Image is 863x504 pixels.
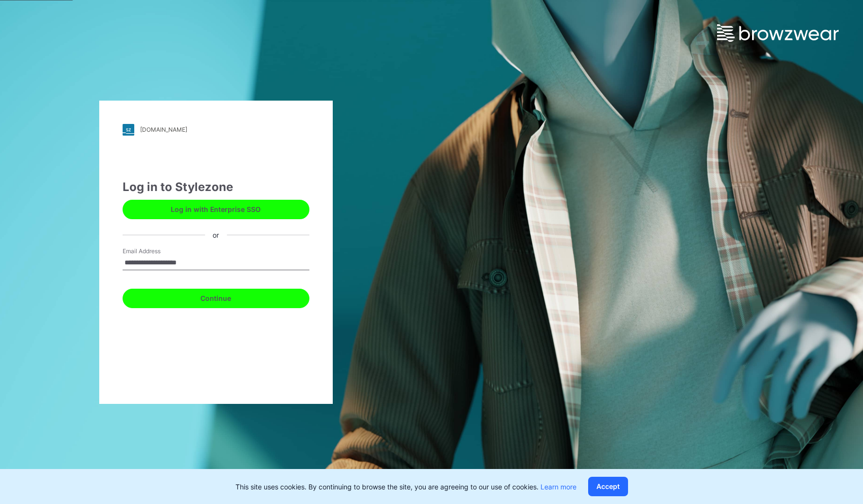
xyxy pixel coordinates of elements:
a: Learn more [540,483,576,491]
button: Continue [123,289,309,308]
img: browzwear-logo.e42bd6dac1945053ebaf764b6aa21510.svg [717,24,839,42]
p: This site uses cookies. By continuing to browse the site, you are agreeing to our use of cookies. [235,482,576,492]
div: [DOMAIN_NAME] [140,126,187,133]
div: Log in to Stylezone [123,178,309,196]
div: or [205,230,227,240]
label: Email Address [123,247,191,256]
button: Accept [588,477,628,496]
a: [DOMAIN_NAME] [123,124,309,136]
button: Log in with Enterprise SSO [123,200,309,219]
img: stylezone-logo.562084cfcfab977791bfbf7441f1a819.svg [123,124,134,136]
